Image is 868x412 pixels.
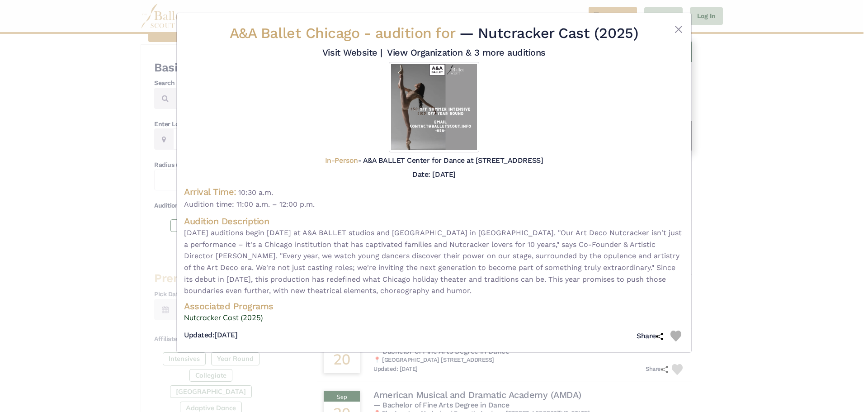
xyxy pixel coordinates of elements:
[184,227,684,297] span: [DATE] auditions begin [DATE] at A&A BALLET studios and [GEOGRAPHIC_DATA] in [GEOGRAPHIC_DATA]. "...
[322,47,382,58] a: Visit Website |
[673,24,684,35] button: Close
[184,186,236,197] h4: Arrival Time:
[238,188,273,197] span: 10:30 a.m.
[184,199,684,210] span: Audition time: 11:00 a.m. – 12:00 p.m.
[387,47,546,58] a: View Organization & 3 more auditions
[412,170,455,179] h5: Date: [DATE]
[325,156,358,165] span: In-Person
[230,24,459,42] span: A&A Ballet Chicago -
[389,62,479,152] img: Logo
[184,331,237,340] h5: [DATE]
[184,331,214,339] span: Updated:
[325,156,543,166] h5: - A&A BALLET Center for Dance at [STREET_ADDRESS]
[184,300,684,312] h4: Associated Programs
[184,215,684,227] h4: Audition Description
[637,331,663,341] h5: Share
[184,312,684,324] a: Nutcracker Cast (2025)
[375,24,455,42] span: audition for
[459,24,638,42] span: — Nutcracker Cast (2025)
